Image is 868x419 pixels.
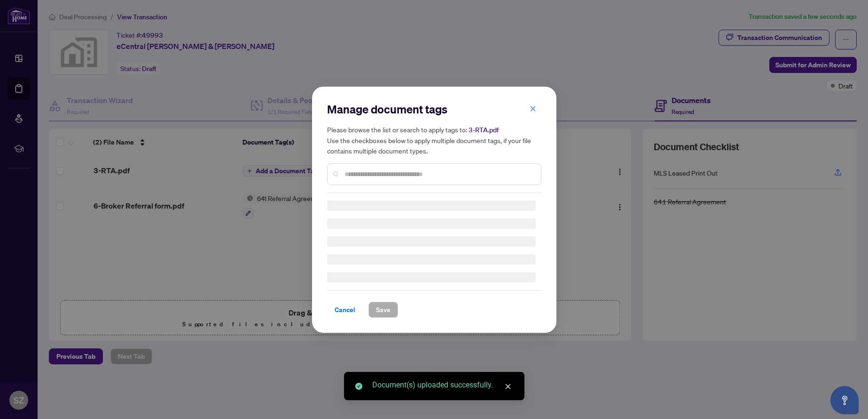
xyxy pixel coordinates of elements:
button: Cancel [327,302,363,318]
span: close [505,383,511,390]
span: Cancel [335,302,355,317]
div: Document(s) uploaded successfully. [372,379,513,391]
button: Open asap [830,386,859,414]
button: Save [368,302,398,318]
span: 3-RTA.pdf [469,126,499,134]
h2: Manage document tags [327,102,541,117]
span: check-circle [355,383,362,390]
h5: Please browse the list or search to apply tags to: Use the checkboxes below to apply multiple doc... [327,124,541,156]
span: close [530,105,536,112]
a: Close [503,381,513,392]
